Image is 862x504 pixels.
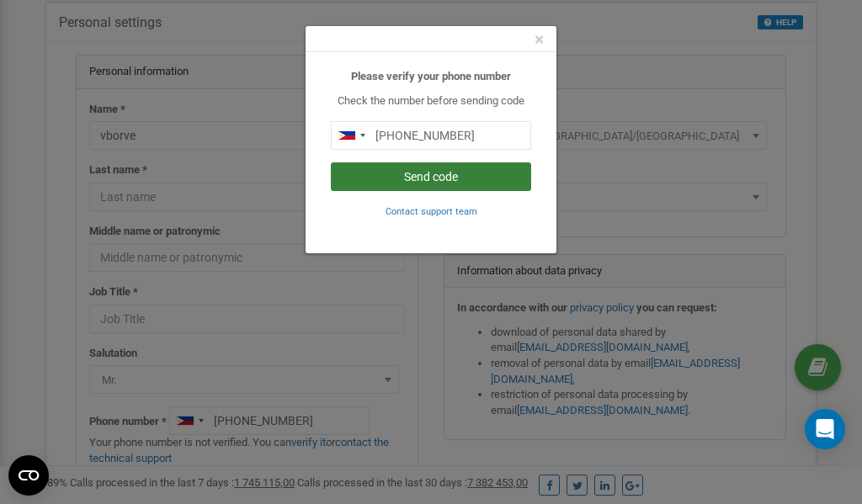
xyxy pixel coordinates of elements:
[535,31,544,49] button: Close
[805,409,845,449] div: Open Intercom Messenger
[331,121,531,150] input: 0905 123 4567
[351,70,511,82] b: Please verify your phone number
[386,206,477,217] small: Contact support team
[331,162,531,191] button: Send code
[535,29,544,50] span: ×
[331,93,531,109] p: Check the number before sending code
[332,122,370,149] div: Telephone country code
[386,204,477,217] a: Contact support team
[8,455,49,496] button: Open CMP widget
